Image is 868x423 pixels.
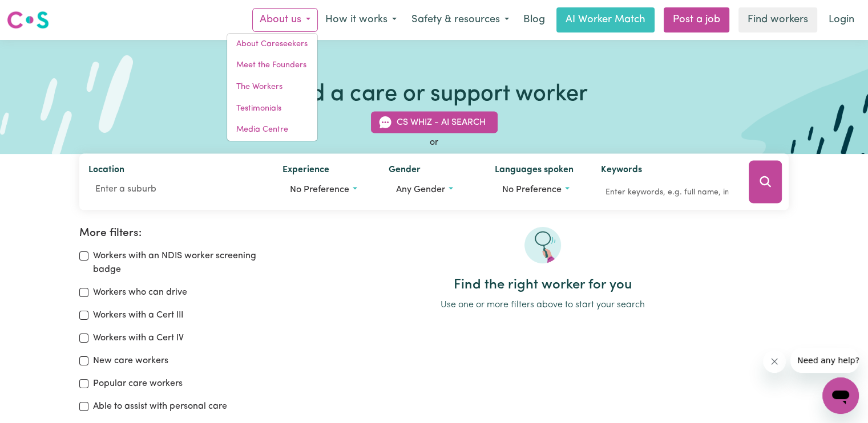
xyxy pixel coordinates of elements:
[738,7,817,32] a: Find workers
[227,33,318,141] div: About us
[79,136,789,149] div: or
[93,286,187,299] label: Workers who can drive
[93,400,227,413] label: Able to assist with personal care
[318,8,404,32] button: How it works
[93,354,168,368] label: New care workers
[371,112,498,133] button: CS Whiz - AI Search
[601,184,733,201] input: Enter keywords, e.g. full name, interests
[227,55,317,76] a: Meet the Founders
[495,163,574,179] label: Languages spoken
[227,98,317,120] a: Testimonials
[282,179,370,201] button: Worker experience options
[290,185,349,194] span: No preference
[296,277,789,294] h2: Find the right worker for you
[822,377,859,414] iframe: Button to launch messaging window
[282,163,329,179] label: Experience
[389,163,421,179] label: Gender
[93,308,183,322] label: Workers with a Cert III
[556,7,655,32] a: AI Worker Match
[93,249,282,276] label: Workers with an NDIS worker screening badge
[7,8,69,17] span: Need any help?
[601,163,642,179] label: Keywords
[93,377,183,391] label: Popular care workers
[296,298,789,312] p: Use one or more filters above to start your search
[516,7,552,32] a: Blog
[7,7,49,33] a: Careseekers logo
[664,7,729,32] a: Post a job
[822,7,861,32] a: Login
[252,8,318,32] button: About us
[502,185,562,194] span: No preference
[88,179,264,200] input: Enter a suburb
[389,179,477,201] button: Worker gender preference
[404,8,516,32] button: Safety & resources
[790,348,859,373] iframe: Message from company
[280,81,588,108] h1: Find a care or support worker
[227,119,317,141] a: Media Centre
[227,76,317,98] a: The Workers
[495,179,583,201] button: Worker language preferences
[749,161,782,204] button: Search
[93,331,184,345] label: Workers with a Cert IV
[7,10,49,30] img: Careseekers logo
[763,350,786,373] iframe: Close message
[79,227,282,240] h2: More filters:
[88,163,124,179] label: Location
[396,185,445,194] span: Any gender
[227,34,317,55] a: About Careseekers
